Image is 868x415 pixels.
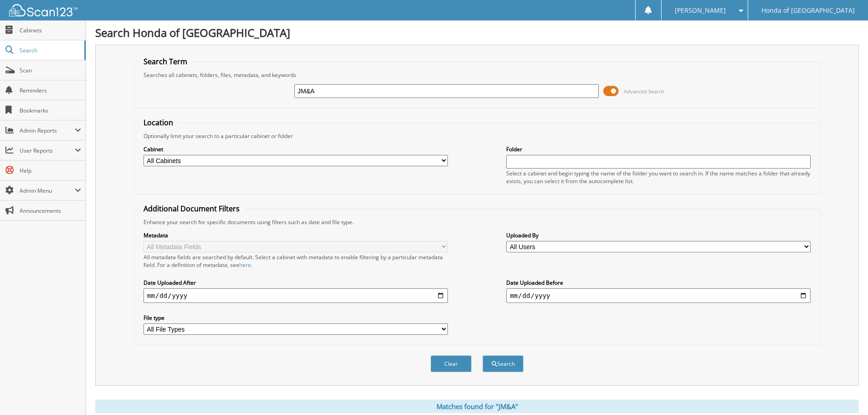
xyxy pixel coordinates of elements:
[144,288,448,303] input: start
[506,169,811,185] div: Select a cabinet and begin typing the name of the folder you want to search in. If the name match...
[20,167,81,174] span: Help
[20,207,81,215] span: Announcements
[20,147,75,154] span: User Reports
[139,56,192,67] legend: Search Term
[761,8,855,13] span: Honda of [GEOGRAPHIC_DATA]
[483,355,524,372] button: Search
[139,204,244,214] legend: Additional Document Filters
[9,4,77,16] img: scan123-logo-white.svg
[675,8,726,13] span: [PERSON_NAME]
[20,67,81,74] span: Scan
[624,88,664,95] span: Advanced Search
[144,145,448,153] label: Cabinet
[506,288,811,303] input: end
[95,25,859,40] h1: Search Honda of [GEOGRAPHIC_DATA]
[139,132,815,140] div: Optionally limit your search to a particular cabinet or folder
[20,87,81,94] span: Reminders
[144,231,448,239] label: Metadata
[144,253,448,269] div: All metadata fields are searched by default. Select a cabinet with metadata to enable filtering b...
[139,118,178,128] legend: Location
[506,231,811,239] label: Uploaded By
[506,279,811,287] label: Date Uploaded Before
[139,71,815,79] div: Searches all cabinets, folders, files, metadata, and keywords
[20,46,80,54] span: Search
[20,107,81,114] span: Bookmarks
[144,314,448,322] label: File type
[20,187,75,195] span: Admin Menu
[144,279,448,287] label: Date Uploaded After
[139,218,815,226] div: Enhance your search for specific documents using filters such as date and file type.
[239,261,251,269] a: here
[95,400,859,413] div: Matches found for "JM&A"
[20,127,75,134] span: Admin Reports
[20,26,81,34] span: Cabinets
[431,355,472,372] button: Clear
[506,145,811,153] label: Folder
